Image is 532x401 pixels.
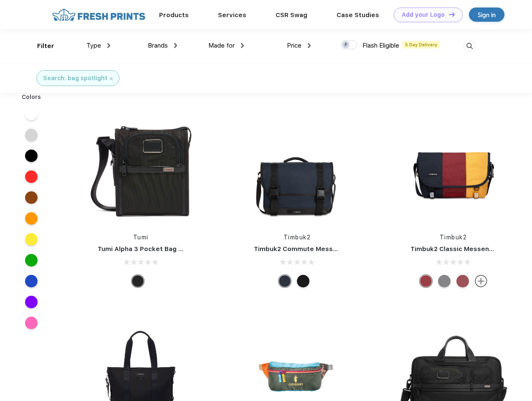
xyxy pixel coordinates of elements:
div: Eco Gunmetal [438,275,451,287]
img: DT [449,12,455,17]
img: func=resize&h=266 [241,114,352,225]
div: Search: bag spotlight [43,74,107,83]
div: Eco Collegiate Red [456,275,469,287]
span: 5 Day Delivery [403,41,440,48]
a: Timbuk2 [440,234,467,241]
img: more.svg [475,275,487,287]
img: desktop_search.svg [463,39,476,53]
a: Tumi Alpha 3 Pocket Bag Small [98,245,195,253]
span: Type [86,42,101,49]
a: Sign in [469,8,504,22]
div: Add your Logo [402,11,445,18]
a: Timbuk2 [284,234,311,241]
span: Flash Eligible [362,42,399,49]
div: Sign in [478,10,496,20]
a: Timbuk2 Classic Messenger Bag [410,245,514,253]
span: Price [287,42,301,49]
img: dropdown.png [107,43,110,48]
img: func=resize&h=266 [398,114,509,225]
img: dropdown.png [174,43,177,48]
img: filter_cancel.svg [110,77,113,80]
img: func=resize&h=266 [85,114,196,225]
div: Eco Black [297,275,309,287]
a: Tumi [133,234,149,241]
img: dropdown.png [308,43,311,48]
div: Colors [15,93,48,102]
a: Products [159,11,189,19]
img: dropdown.png [241,43,244,48]
span: Made for [208,42,235,49]
img: fo%20logo%202.webp [50,8,148,22]
span: Brands [148,42,168,49]
div: Eco Bookish [420,275,432,287]
div: Eco Nautical [279,275,291,287]
a: Timbuk2 Commute Messenger Bag [254,245,366,253]
div: Filter [37,41,54,51]
div: Black [132,275,144,287]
